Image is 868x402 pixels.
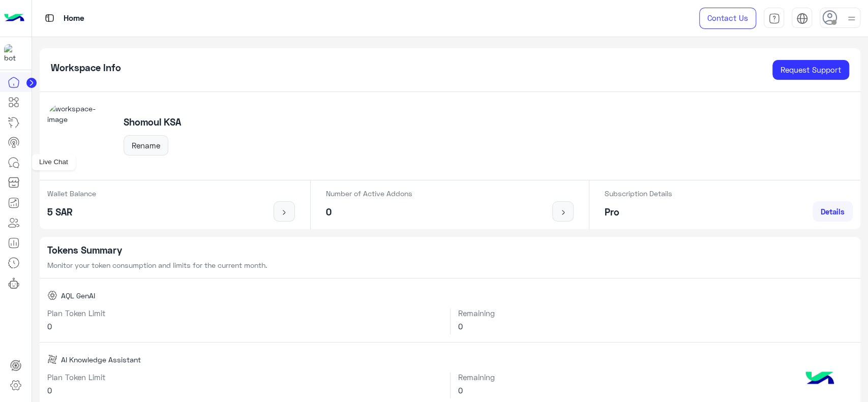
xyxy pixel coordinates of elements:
h5: Tokens Summary [47,244,853,256]
img: AQL GenAI [47,290,57,300]
h6: Plan Token Limit [47,308,442,318]
a: Contact Us [699,8,756,29]
div: Live Chat [32,154,76,170]
h6: 0 [47,322,442,331]
a: Details [813,201,853,222]
p: Number of Active Addons [326,188,412,199]
h6: 0 [458,386,853,395]
p: Monitor your token consumption and limits for the current month. [47,260,853,270]
h5: 5 SAR [47,206,96,218]
h6: 0 [47,386,442,395]
img: icon [557,208,570,217]
img: tab [768,13,780,24]
img: AI Knowledge Assistant [47,354,57,364]
img: tab [43,12,56,24]
span: AQL GenAI [61,290,95,301]
img: tab [796,13,808,24]
span: Details [821,207,845,216]
span: AI Knowledge Assistant [61,354,141,365]
a: Request Support [772,60,849,80]
img: icon [278,208,291,217]
img: hulul-logo.png [802,361,837,397]
img: workspace-image [47,103,112,168]
h6: 0 [458,322,853,331]
img: 110260793960483 [4,44,22,63]
h5: 0 [326,206,412,218]
h6: Plan Token Limit [47,373,442,382]
button: Rename [124,135,168,156]
p: Home [64,12,84,25]
h6: Remaining [458,373,853,382]
h5: Workspace Info [51,62,121,74]
h5: Shomoul KSA [124,116,181,128]
img: profile [845,12,858,25]
h5: Pro [605,206,672,218]
img: Logo [4,8,24,29]
p: Wallet Balance [47,188,96,199]
p: Subscription Details [605,188,672,199]
h6: Remaining [458,308,853,318]
a: tab [764,8,784,29]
